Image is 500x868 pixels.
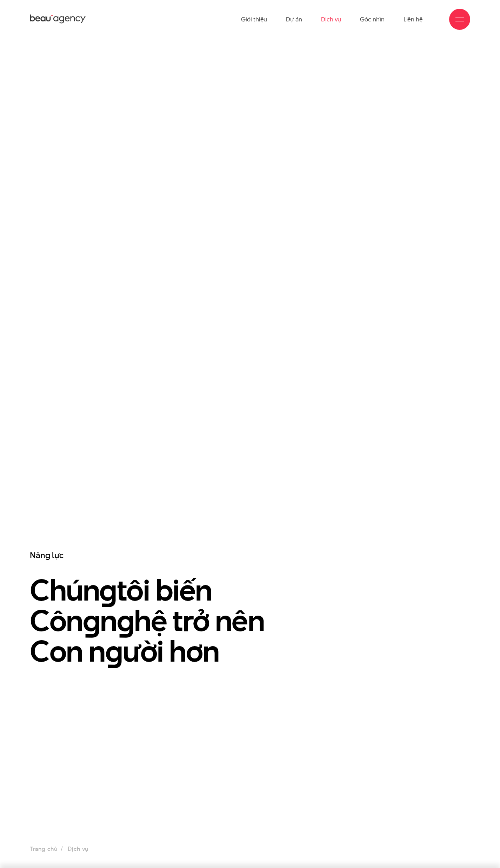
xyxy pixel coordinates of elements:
[83,599,100,641] en: g
[105,630,123,672] en: g
[30,575,282,667] h1: Chún tôi biến Côn n hệ trở nên Con n ười hơn
[30,550,282,561] h3: Năng lực
[99,569,117,611] en: g
[117,599,134,641] en: g
[30,845,57,853] a: Trang chủ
